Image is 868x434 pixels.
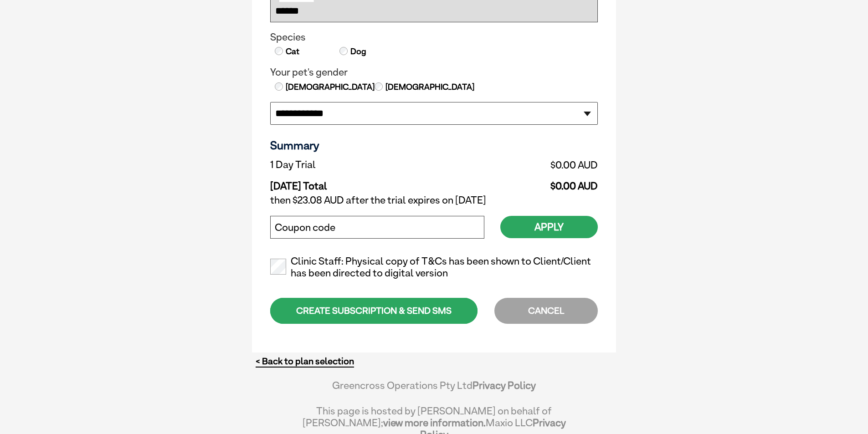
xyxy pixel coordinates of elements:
h3: Summary [270,138,598,152]
label: Clinic Staff: Physical copy of T&Cs has been shown to Client/Client has been directed to digital ... [270,255,598,279]
legend: Your pet's gender [270,66,598,78]
label: Coupon code [275,222,335,234]
button: Apply [500,216,598,238]
a: < Back to plan selection [256,356,354,367]
a: Privacy Policy [473,379,536,391]
td: [DATE] Total [270,173,448,192]
td: then $23.08 AUD after the trial expires on [DATE] [270,192,598,209]
td: $0.00 AUD [448,157,598,173]
td: $0.00 AUD [448,173,598,192]
div: CREATE SUBSCRIPTION & SEND SMS [270,298,478,324]
td: 1 Day Trial [270,157,448,173]
input: Clinic Staff: Physical copy of T&Cs has been shown to Client/Client has been directed to digital ... [270,259,286,275]
div: Greencross Operations Pty Ltd [302,379,566,400]
a: view more information. [383,417,486,429]
div: CANCEL [494,298,598,324]
legend: Species [270,31,598,43]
